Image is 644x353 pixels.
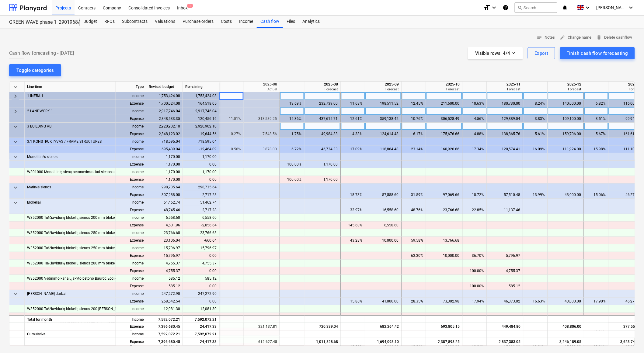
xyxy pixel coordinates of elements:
div: 2,920,902.10 [146,123,183,130]
div: 2025-12 [550,82,582,87]
div: 1,170.00 [146,168,183,176]
div: 28.35% [404,298,423,305]
div: 111,105.68 [611,145,642,153]
div: 124,614.48 [368,130,399,138]
div: Income [116,290,146,298]
div: 16.63% [526,298,545,305]
div: 57,510.48 [489,191,520,199]
div: 247,272.90 [183,290,219,298]
div: Finish cash flow forecasting [567,49,628,57]
div: 585.12 [489,282,520,290]
div: 1,170.00 [146,161,183,168]
span: 1 [187,4,193,8]
div: 695,439.04 [146,145,183,153]
span: W352000 Tuščiavidurių blokelių sienos 200 mm blokeliai. Kiekis be angų. Haus SM6 (+6%) [27,214,174,222]
span: keyboard_arrow_right [12,93,19,100]
div: 15.86% [343,298,363,305]
div: 5,796.97 [489,252,520,260]
div: 164,518.05 [183,100,219,107]
button: Delete cashflow [594,33,635,42]
div: Forecast [550,87,582,92]
div: 1,170.00 [307,176,338,183]
div: 100.00% [465,267,484,275]
span: keyboard_arrow_right [12,108,19,115]
div: 43,000.00 [550,298,581,305]
span: delete [597,35,602,40]
div: 23.14% [404,145,423,153]
div: Expense [116,222,146,229]
div: 306,528.49 [429,115,460,123]
div: 11.68% [343,100,363,107]
span: W352000 Tuščiavidurių blokelių sienos 200 mm blokeliai. Kiekis be angų. Haus P6-20, užpilami. (+6%) [27,260,193,267]
div: 10,000.00 [429,252,460,260]
div: 2,848,123.02 [146,130,183,138]
div: Expense [116,323,146,330]
div: Type [116,82,146,92]
div: 22.85% [465,206,484,214]
div: 1,170.00 [146,153,183,161]
div: 1.75% [283,130,302,138]
i: notifications [562,4,568,11]
div: 6.17% [404,130,423,138]
div: 7,592,072.21 [183,315,219,323]
div: 12,081.30 [146,305,183,313]
div: Valuations [151,16,179,28]
div: 12.45% [404,100,423,107]
div: 159,706.00 [550,130,581,138]
div: -660.64 [185,237,217,244]
div: 33.97% [343,206,363,214]
div: 718,595.04 [146,138,183,145]
div: Income [116,168,146,176]
div: Forecast [307,87,338,92]
div: Income [116,229,146,237]
div: 198,511.52 [368,100,399,107]
div: 4,755.37 [146,267,183,275]
div: 16,558.60 [368,206,399,214]
div: Expense [116,206,146,214]
div: Expense [116,161,146,168]
div: 175,676.66 [429,130,460,138]
div: 7,396,680.45 [146,338,183,346]
div: 180,730.00 [489,100,520,107]
div: 49,984.33 [307,130,338,138]
div: Expense [116,267,146,275]
div: 6,558.60 [368,222,399,229]
a: Analytics [299,16,323,28]
div: 4,501.96 [146,222,183,229]
div: 111,924.00 [550,145,581,153]
div: Expense [116,298,146,305]
div: 46,734.33 [307,145,338,153]
div: 1,170.00 [146,176,183,183]
div: Income [116,315,146,323]
div: -2,717.28 [183,191,219,199]
span: 1 INFRA 1 [27,92,44,100]
div: 1,700,024.08 [146,100,183,107]
div: Toggle categories [16,66,54,74]
div: Expense [116,145,146,153]
a: Budget [80,16,101,28]
a: Purchase orders [179,16,217,28]
div: Income [116,107,146,115]
div: 13.99% [526,191,545,199]
div: 258,542.54 [146,298,183,305]
div: 7,592,072.21 [183,330,219,338]
div: 140,000.00 [550,100,581,107]
div: Expense [116,338,146,346]
div: Income [116,92,146,100]
div: Export [534,49,548,57]
button: Search [515,2,557,13]
div: 109,100.00 [550,115,581,123]
div: 15.98% [587,145,606,153]
div: 48.76% [404,206,423,214]
div: 7,592,072.21 [146,315,183,323]
div: Forecast [489,87,521,92]
div: 15.06% [587,191,606,199]
div: 12.61% [343,115,363,123]
iframe: Chat Widget [614,324,644,353]
div: 5.61% [526,130,545,138]
span: search [517,5,522,10]
div: 359,138.42 [368,115,399,123]
div: -2,056.64 [185,222,217,229]
span: keyboard_arrow_down [12,290,19,298]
